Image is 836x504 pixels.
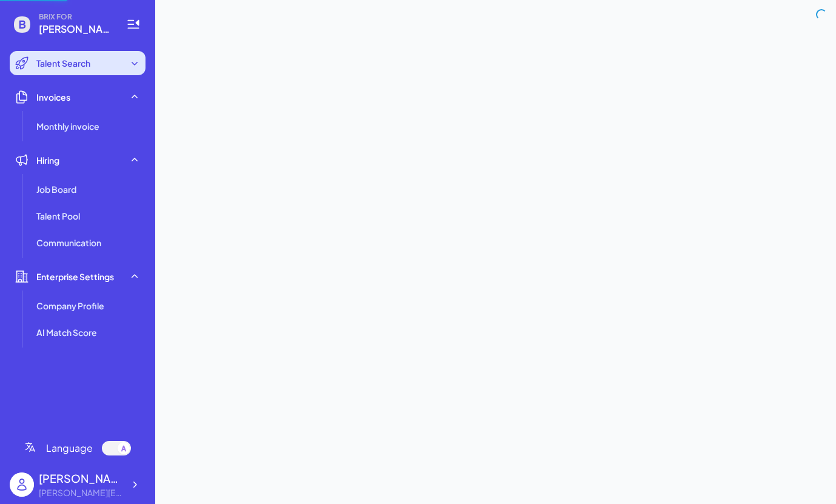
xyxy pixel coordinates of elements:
[39,470,124,486] div: Fiona Sun
[36,183,76,195] span: Job Board
[36,270,114,283] span: Enterprise Settings
[36,91,70,103] span: Invoices
[36,237,101,249] span: Communication
[36,57,90,69] span: Talent Search
[36,326,97,338] span: AI Match Score
[39,22,112,36] span: fiona.jjsun@gmail.com
[39,486,124,499] div: fiona.jjsun@gmail.com
[10,472,34,497] img: user_logo.png
[46,441,93,455] span: Language
[36,300,104,312] span: Company Profile
[36,154,59,166] span: Hiring
[36,120,99,132] span: Monthly invoice
[39,12,112,22] span: BRIX FOR
[36,210,80,222] span: Talent Pool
